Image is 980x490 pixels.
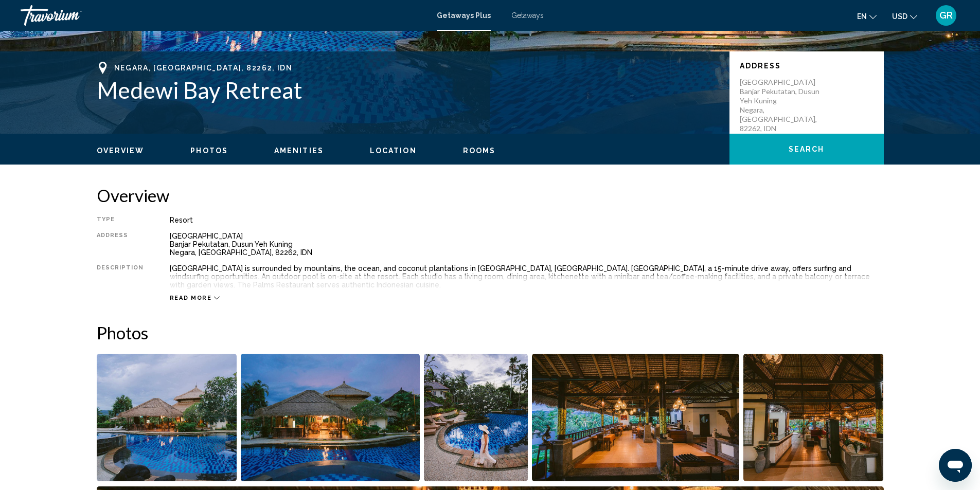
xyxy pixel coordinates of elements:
p: Address [740,62,874,70]
span: USD [892,12,907,21]
button: Change language [857,9,877,24]
button: Open full-screen image slider [241,353,420,482]
span: Negara, [GEOGRAPHIC_DATA], 82262, IDN [114,64,293,72]
span: Rooms [463,147,496,155]
button: Change currency [892,9,917,24]
span: Read more [170,295,212,301]
div: Address [97,232,144,257]
span: Amenities [274,147,324,155]
span: Photos [190,147,228,155]
span: Location [370,147,417,155]
button: Open full-screen image slider [532,353,739,482]
button: Location [370,146,417,155]
span: GR [939,10,953,21]
button: Overview [97,146,145,155]
button: Open full-screen image slider [97,353,237,482]
button: Amenities [274,146,324,155]
p: [GEOGRAPHIC_DATA] Banjar Pekutatan, Dusun Yeh Kuning Negara, [GEOGRAPHIC_DATA], 82262, IDN [740,78,822,133]
button: User Menu [933,5,959,26]
span: en [857,12,867,21]
div: Description [97,264,144,289]
iframe: Кнопка запуска окна обмена сообщениями [939,449,972,482]
span: Overview [97,147,145,155]
button: Open full-screen image slider [424,353,528,482]
button: Read more [170,294,220,302]
button: Search [729,134,884,165]
span: Search [789,146,825,154]
a: Travorium [21,5,426,26]
button: Open full-screen image slider [743,353,884,482]
h2: Photos [97,322,884,343]
h2: Overview [97,185,884,206]
div: [GEOGRAPHIC_DATA] Banjar Pekutatan, Dusun Yeh Kuning Negara, [GEOGRAPHIC_DATA], 82262, IDN [170,232,884,257]
div: Type [97,216,144,224]
a: Getaways [511,11,544,20]
a: Getaways Plus [437,11,491,20]
div: Resort [170,216,884,224]
div: [GEOGRAPHIC_DATA] is surrounded by mountains, the ocean, and coconut plantations in [GEOGRAPHIC_D... [170,264,884,289]
button: Rooms [463,146,496,155]
h1: Medewi Bay Retreat [97,77,719,103]
button: Photos [190,146,228,155]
